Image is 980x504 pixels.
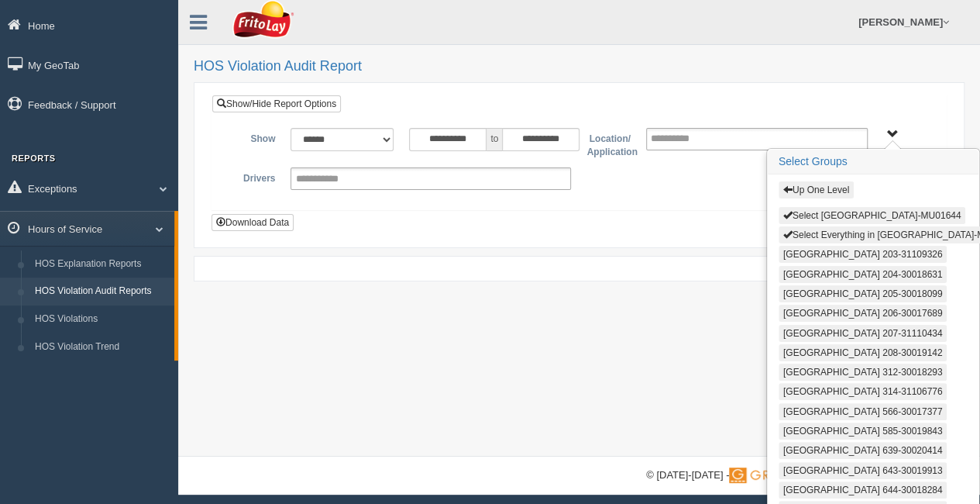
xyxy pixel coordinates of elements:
h3: Select Groups [768,150,978,174]
button: [GEOGRAPHIC_DATA] 205-30018099 [779,285,947,302]
a: HOS Violation Audit Reports [28,278,174,306]
button: [GEOGRAPHIC_DATA] 204-30018631 [779,266,947,283]
button: [GEOGRAPHIC_DATA] 566-30017377 [779,403,947,420]
label: Drivers [224,167,283,186]
button: [GEOGRAPHIC_DATA] 585-30019843 [779,423,947,440]
button: [GEOGRAPHIC_DATA] 644-30018284 [779,482,947,499]
h2: HOS Violation Audit Report [194,59,965,74]
label: Location/ Application [579,128,638,160]
button: [GEOGRAPHIC_DATA] 639-30020414 [779,442,947,459]
button: Up One Level [779,181,854,198]
button: [GEOGRAPHIC_DATA] 208-30019142 [779,344,947,361]
button: [GEOGRAPHIC_DATA] 312-30018293 [779,364,947,381]
div: © [DATE]-[DATE] - ™ [646,468,965,484]
button: [GEOGRAPHIC_DATA] 643-30019913 [779,462,947,479]
button: [GEOGRAPHIC_DATA] 314-31106776 [779,383,947,400]
button: [GEOGRAPHIC_DATA] 207-31110434 [779,325,947,342]
button: [GEOGRAPHIC_DATA] 206-30017689 [779,305,947,322]
img: Gridline [729,468,817,483]
button: Download Data [211,214,294,231]
a: Show/Hide Report Options [212,95,341,112]
button: Select [GEOGRAPHIC_DATA]-MU01644 [779,207,966,224]
a: HOS Violations [28,306,174,333]
a: HOS Violation Trend [28,333,174,361]
label: Show [224,128,283,147]
a: HOS Explanation Reports [28,250,174,278]
button: [GEOGRAPHIC_DATA] 203-31109326 [779,246,947,263]
span: to [487,128,502,151]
